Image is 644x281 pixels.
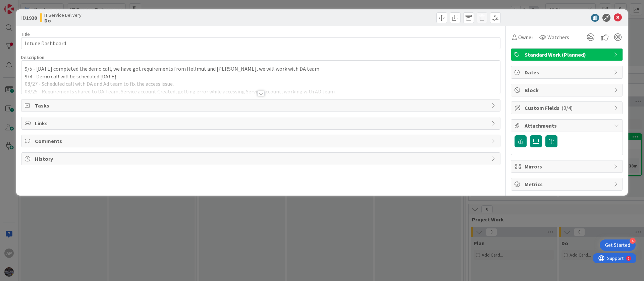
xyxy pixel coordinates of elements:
b: 1930 [26,14,37,21]
span: Mirrors [525,162,610,170]
div: 1 [35,3,37,8]
span: Standard Work (Planned) [525,51,610,59]
b: Do [44,18,82,23]
span: Comments [35,137,488,145]
span: IT Service Delivery [44,12,82,18]
input: type card name here... [21,37,500,49]
p: 9/4 - Demo call will be scheduled [DATE]. [25,73,497,80]
span: Metrics [525,180,610,188]
span: Attachments [525,122,610,130]
span: History [35,155,488,163]
span: Support [14,1,31,9]
div: Get Started [605,242,630,249]
span: Custom Fields [525,104,610,112]
p: 9/5 - [DATE] completed the demo call, we have got requirements from Hellmut and [PERSON_NAME], we... [25,65,497,73]
span: Links [35,119,488,127]
span: ID [21,14,37,22]
div: Open Get Started checklist, remaining modules: 4 [600,239,636,251]
span: ( 0/4 ) [561,104,573,111]
span: Watchers [547,33,569,41]
div: 4 [630,238,636,244]
span: Block [525,86,610,94]
span: Description [21,54,44,60]
span: Tasks [35,101,488,110]
span: Owner [518,33,533,41]
label: Title [21,31,30,37]
span: Dates [525,68,610,76]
